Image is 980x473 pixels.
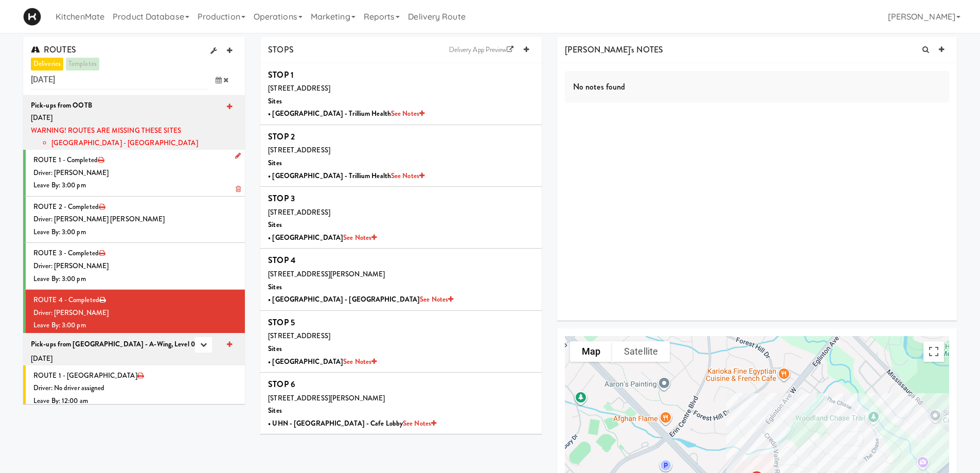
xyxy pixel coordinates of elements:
[66,58,99,71] a: templates
[268,109,424,118] b: • [GEOGRAPHIC_DATA] - Trillium Health
[268,317,295,328] b: STOP 5
[31,353,237,365] div: [DATE]
[420,294,453,304] a: See Notes
[268,96,282,106] b: Sites
[33,295,99,305] span: ROUTE 4 - Completed
[23,290,245,336] li: ROUTE 4 - CompletedDriver: [PERSON_NAME]Leave By: 3:00 pm
[268,330,534,343] div: [STREET_ADDRESS]
[33,371,137,380] span: ROUTE 1 - [GEOGRAPHIC_DATA]
[268,233,377,242] b: • [GEOGRAPHIC_DATA]
[268,192,295,204] b: STOP 3
[31,58,63,71] a: deliveries
[391,171,424,181] a: See Notes
[268,206,534,219] div: [STREET_ADDRESS]
[31,339,195,349] b: Pick-ups from [GEOGRAPHIC_DATA] - A-Wing, Level 0
[268,344,282,354] b: Sites
[260,187,542,249] li: STOP 3[STREET_ADDRESS]Sites• [GEOGRAPHIC_DATA]See Notes
[33,260,237,273] div: Driver: [PERSON_NAME]
[51,137,237,150] li: [GEOGRAPHIC_DATA] - [GEOGRAPHIC_DATA]
[260,311,542,373] li: STOP 5[STREET_ADDRESS]Sites• [GEOGRAPHIC_DATA]See Notes
[268,131,295,143] b: STOP 2
[403,418,436,428] a: See Notes
[570,341,612,362] button: Show street map
[268,171,424,181] b: • [GEOGRAPHIC_DATA] - Trillium Health
[33,226,237,239] div: Leave By: 3:00 pm
[33,307,237,320] div: Driver: [PERSON_NAME]
[444,42,519,58] a: Delivery App Preview
[268,69,294,81] b: STOP 1
[268,392,534,405] div: [STREET_ADDRESS][PERSON_NAME]
[612,341,670,362] button: Show satellite imagery
[31,125,237,150] div: WARNING! ROUTES ARE MISSING THESE SITES
[31,44,76,56] span: ROUTES
[23,150,245,197] li: ROUTE 1 - CompletedDriver: [PERSON_NAME]Leave By: 3:00 pm
[268,294,453,304] b: • [GEOGRAPHIC_DATA] - [GEOGRAPHIC_DATA]
[343,233,377,242] a: See Notes
[31,100,92,110] b: Pick-ups from OOTB
[260,373,542,434] li: STOP 6[STREET_ADDRESS][PERSON_NAME]Sites• UHN - [GEOGRAPHIC_DATA] - Cafe LobbySee Notes
[260,63,542,125] li: STOP 1[STREET_ADDRESS]Sites• [GEOGRAPHIC_DATA] - Trillium HealthSee Notes
[565,71,949,103] div: No notes found
[260,249,542,310] li: STOP 4[STREET_ADDRESS][PERSON_NAME]Sites• [GEOGRAPHIC_DATA] - [GEOGRAPHIC_DATA]See Notes
[33,319,237,332] div: Leave By: 3:00 pm
[33,213,237,226] div: Driver: [PERSON_NAME] [PERSON_NAME]
[268,44,294,56] span: STOPS
[33,382,237,395] div: Driver: No driver assigned
[33,202,99,212] span: ROUTE 2 - Completed
[268,357,377,366] b: • [GEOGRAPHIC_DATA]
[268,254,296,266] b: STOP 4
[565,44,663,56] span: [PERSON_NAME]'s NOTES
[268,144,534,157] div: [STREET_ADDRESS]
[23,197,245,243] li: ROUTE 2 - CompletedDriver: [PERSON_NAME] [PERSON_NAME]Leave By: 3:00 pm
[23,243,245,290] li: ROUTE 3 - CompletedDriver: [PERSON_NAME]Leave By: 3:00 pm
[33,248,99,258] span: ROUTE 3 - Completed
[260,125,542,187] li: STOP 2[STREET_ADDRESS]Sites• [GEOGRAPHIC_DATA] - Trillium HealthSee Notes
[923,341,944,362] button: Toggle fullscreen view
[343,357,377,366] a: See Notes
[23,365,245,412] li: ROUTE 1 - [GEOGRAPHIC_DATA]Driver: No driver assignedLeave By: 12:00 am
[268,82,534,95] div: [STREET_ADDRESS]
[268,418,436,428] b: • UHN - [GEOGRAPHIC_DATA] - Cafe Lobby
[33,179,237,192] div: Leave By: 3:00 pm
[33,167,237,180] div: Driver: [PERSON_NAME]
[33,273,237,286] div: Leave By: 3:00 pm
[268,282,282,292] b: Sites
[268,220,282,230] b: Sites
[391,109,424,118] a: See Notes
[33,395,237,408] div: Leave By: 12:00 am
[268,406,282,415] b: Sites
[31,112,237,125] div: [DATE]
[23,8,41,26] img: Micromart
[268,378,295,390] b: STOP 6
[268,268,534,281] div: [STREET_ADDRESS][PERSON_NAME]
[33,155,98,165] span: ROUTE 1 - Completed
[268,158,282,168] b: Sites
